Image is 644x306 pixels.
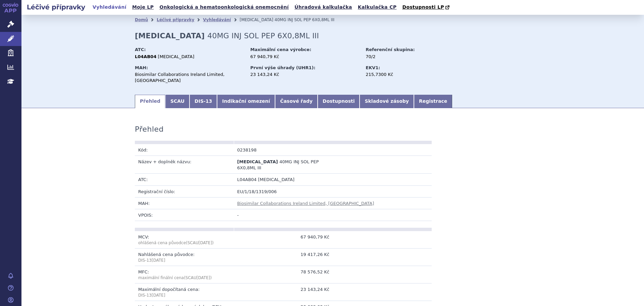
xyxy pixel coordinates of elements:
[366,65,380,70] strong: EKV1:
[135,249,234,266] td: Nahlášená cena původce:
[414,95,452,108] a: Registrace
[234,144,333,156] td: 0238198
[199,241,212,245] span: [DATE]
[234,185,432,197] td: EU/1/18/1319/006
[234,249,333,266] td: 19 417,26 Kč
[135,32,205,40] strong: [MEDICAL_DATA]
[250,65,315,70] strong: První výše úhrady (UHR1):
[138,258,230,263] p: DIS-13
[138,293,230,298] p: DIS-13
[237,159,278,164] span: [MEDICAL_DATA]
[190,95,217,108] a: DIS-13
[237,201,374,206] a: Biosimilar Collaborations Ireland Limited, [GEOGRAPHIC_DATA]
[138,275,230,281] p: maximální finální cena
[135,185,234,197] td: Registrační číslo:
[165,95,190,108] a: SCAU
[292,3,354,12] a: Úhradová kalkulačka
[135,125,164,134] h3: Přehled
[135,47,146,52] strong: ATC:
[135,156,234,174] td: Název + doplněk názvu:
[135,144,234,156] td: Kód:
[250,47,311,52] strong: Maximální cena výrobce:
[275,95,318,108] a: Časové řady
[217,95,275,108] a: Indikační omezení
[234,209,432,221] td: -
[184,275,212,280] span: (SCAU )
[21,2,91,12] h2: Léčivé přípravky
[234,283,333,301] td: 23 143,24 Kč
[138,241,214,245] span: (SCAU )
[135,65,148,70] strong: MAH:
[130,3,156,12] a: Moje LP
[258,177,294,182] span: [MEDICAL_DATA]
[250,72,359,78] div: 23 143,24 Kč
[360,95,414,108] a: Skladové zásoby
[366,72,441,78] div: 215,7300 Kč
[237,177,257,182] span: L04AB04
[234,231,333,249] td: 67 940,79 Kč
[318,95,360,108] a: Dostupnosti
[197,275,210,280] span: [DATE]
[152,293,165,298] span: [DATE]
[234,266,333,283] td: 78 576,52 Kč
[207,32,319,40] span: 40MG INJ SOL PEP 6X0,8ML III
[138,241,186,245] span: ohlášená cena původce
[135,209,234,221] td: VPOIS:
[203,17,231,22] a: Vyhledávání
[239,17,273,22] span: [MEDICAL_DATA]
[157,3,291,12] a: Onkologická a hematoonkologická onemocnění
[158,54,195,59] span: [MEDICAL_DATA]
[135,174,234,185] td: ATC:
[356,3,399,12] a: Kalkulačka CP
[135,54,156,59] strong: L04AB04
[157,17,194,22] a: Léčivé přípravky
[400,3,453,12] a: Dostupnosti LP
[366,54,441,60] div: 70/2
[135,95,165,108] a: Přehled
[135,266,234,283] td: MFC:
[275,17,334,22] span: 40MG INJ SOL PEP 6X0,8ML III
[402,4,444,10] span: Dostupnosti LP
[135,231,234,249] td: MCV:
[135,283,234,301] td: Maximální dopočítaná cena:
[135,197,234,209] td: MAH:
[91,3,128,12] a: Vyhledávání
[135,17,148,22] a: Domů
[135,72,244,84] div: Biosimilar Collaborations Ireland Limited, [GEOGRAPHIC_DATA]
[366,47,415,52] strong: Referenční skupina:
[250,54,359,60] div: 67 940,79 Kč
[152,258,165,263] span: [DATE]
